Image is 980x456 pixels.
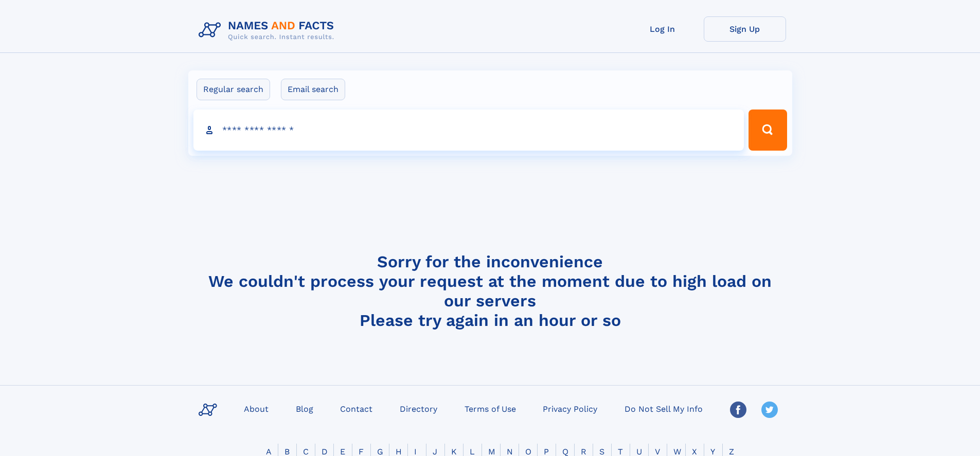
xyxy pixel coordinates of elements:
img: Logo Names and Facts [194,16,343,44]
a: Do Not Sell My Info [620,401,707,416]
a: Terms of Use [460,401,520,416]
a: Privacy Policy [539,401,601,416]
a: Directory [396,401,441,416]
label: Email search [281,79,345,100]
img: Twitter [761,402,778,418]
a: About [240,401,273,416]
h4: Sorry for the inconvenience We couldn't process your request at the moment due to high load on ou... [194,252,786,330]
a: Log In [621,16,704,42]
label: Regular search [197,79,270,100]
a: Sign Up [704,16,786,42]
button: Search Button [749,110,787,151]
a: Contact [336,401,377,416]
input: search input [193,110,744,151]
img: Facebook [730,402,746,418]
a: Blog [292,401,317,416]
